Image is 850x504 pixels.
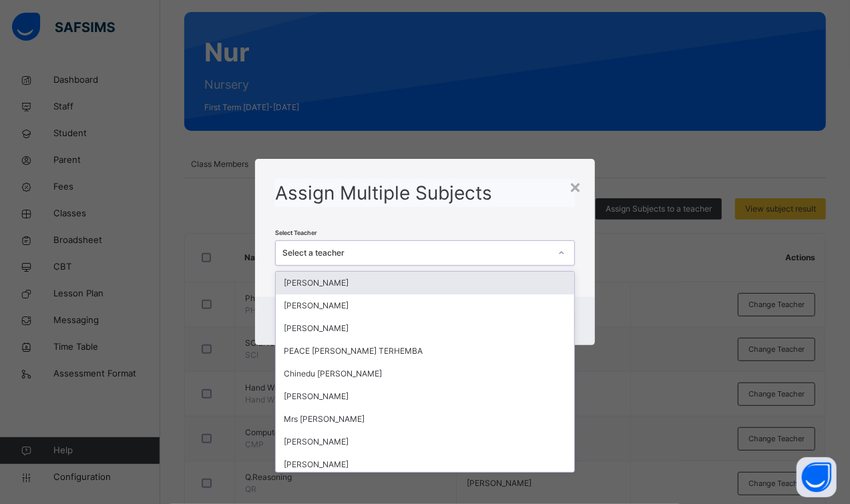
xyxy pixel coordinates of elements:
[276,431,574,453] div: [PERSON_NAME]
[276,340,574,362] div: PEACE [PERSON_NAME] TERHEMBA
[275,229,317,236] span: Select Teacher
[276,272,574,294] div: [PERSON_NAME]
[276,294,574,317] div: [PERSON_NAME]
[276,408,574,431] div: Mrs [PERSON_NAME]
[276,317,574,340] div: [PERSON_NAME]
[282,247,550,259] div: Select a teacher
[275,182,492,204] span: Assign Multiple Subjects
[276,362,574,385] div: Chinedu [PERSON_NAME]
[797,457,837,497] button: Open asap
[276,385,574,408] div: [PERSON_NAME]
[569,172,582,200] div: ×
[276,453,574,476] div: [PERSON_NAME]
